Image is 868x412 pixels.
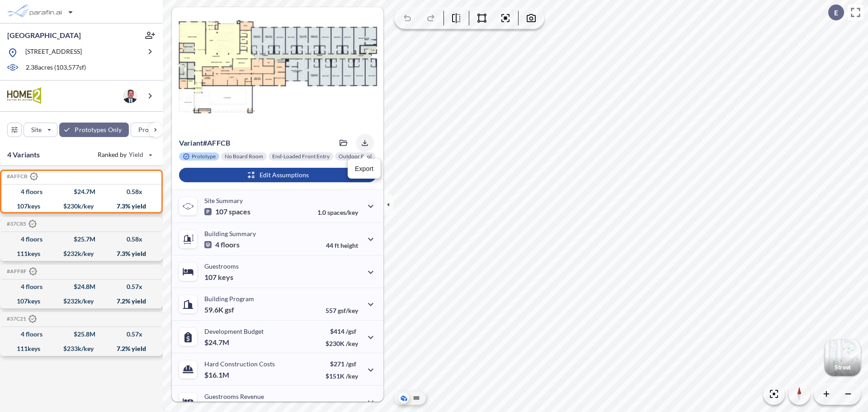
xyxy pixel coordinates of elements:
p: Prototypes Only [75,125,122,134]
span: /gsf [346,360,356,368]
p: 107 [204,207,250,216]
p: E [834,9,838,17]
p: # affcb [179,138,230,147]
p: $414 [325,327,358,335]
span: ft [335,242,339,249]
p: [GEOGRAPHIC_DATA] [7,30,81,40]
button: Program [131,123,179,137]
button: Edit Assumptions [179,168,376,182]
h5: #AFF8F [5,268,37,276]
button: Ranked by Yield [90,147,158,162]
p: 1.0 [317,208,358,216]
span: gsf [225,305,234,314]
p: [STREET_ADDRESS] [25,47,82,58]
p: 2.38 acres ( 103,577 sf) [26,63,86,73]
p: No Board Room [225,153,263,160]
p: Street [835,364,851,371]
button: Site Plan [411,393,422,403]
p: $271 [325,360,358,368]
p: Development Budget [204,327,264,335]
p: Program [138,125,164,134]
button: Switcher ImageStreet [825,340,861,376]
span: spaces [229,207,250,216]
p: 4 Variants [7,149,40,160]
img: Switcher Image [825,340,861,376]
p: Guestrooms Revenue [204,393,264,400]
p: Export [355,164,373,174]
h5: #AFFCB [5,173,38,181]
p: $16.1M [204,370,231,379]
p: Edit Assumptions [259,170,309,180]
p: $230K [325,340,358,347]
p: 107 [204,273,233,282]
p: Building Summary [204,230,256,237]
span: floors [221,240,240,249]
p: $24.7M [204,338,231,347]
h5: #37C85 [5,220,37,228]
p: 557 [325,307,358,314]
h5: #37C21 [5,315,37,323]
p: 44 [326,242,358,249]
span: Yield [129,150,144,159]
p: 4 [204,240,240,249]
p: 59.6K [204,305,234,314]
img: BrandImage [7,87,41,104]
p: Site Summary [204,197,243,204]
button: Aerial View [398,393,409,403]
p: End-Loaded Front Entry [272,153,330,160]
span: /gsf [346,327,356,335]
p: $151K [325,372,358,380]
p: Building Program [204,295,254,303]
span: keys [218,273,233,282]
span: height [340,242,358,249]
p: Prototype [192,153,216,160]
span: Variant [179,138,203,147]
span: gsf/key [338,307,358,314]
span: /key [346,340,358,347]
span: spaces/key [327,208,358,216]
button: Prototypes Only [59,123,129,137]
p: Outdoor Pool [339,153,372,160]
span: /key [346,372,358,380]
img: user logo [123,89,137,103]
button: Site [24,123,57,137]
p: Hard Construction Costs [204,360,275,368]
p: Site [31,125,42,134]
p: Guestrooms [204,262,239,270]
